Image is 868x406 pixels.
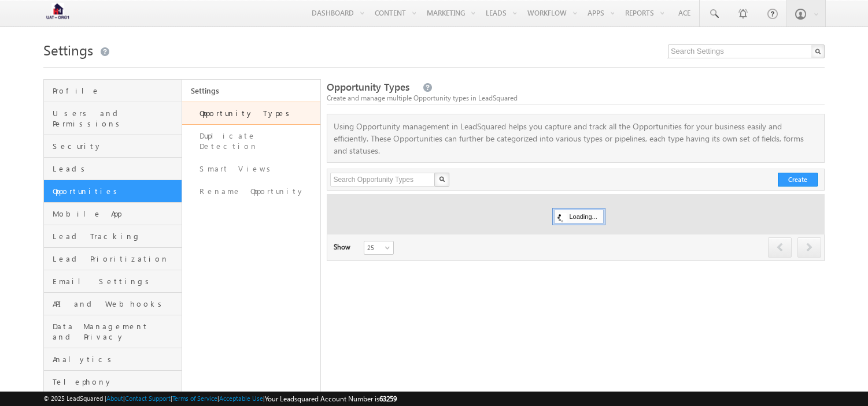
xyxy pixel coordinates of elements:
[125,394,171,402] a: Contact Support
[182,125,320,158] a: Duplicate Detection
[44,293,182,315] a: API and Webhooks
[182,102,320,125] a: Opportunity Types
[44,102,182,135] a: Users and Permissions
[53,141,179,151] span: Security
[44,135,182,158] a: Security
[44,371,182,393] a: Telephony
[44,80,182,102] a: Profile
[106,394,123,402] a: About
[327,80,409,94] span: Opportunity Types
[668,44,825,58] input: Search Settings
[53,276,179,286] span: Email Settings
[43,40,93,59] span: Settings
[379,394,397,403] span: 63259
[53,299,179,309] span: API and Webhooks
[364,243,395,253] span: 25
[330,173,436,187] input: Search Opportunity Types
[44,270,182,293] a: Email Settings
[53,85,179,96] span: Profile
[182,180,320,203] a: Rename Opportunity
[53,354,179,364] span: Analytics
[43,393,397,404] span: © 2025 LeadSquared | | | | |
[327,93,825,103] div: Create and manage multiple Opportunity types in LeadSquared
[44,180,182,203] a: Opportunities
[53,108,179,129] span: Users and Permissions
[53,186,179,196] span: Opportunities
[43,3,72,23] img: Custom Logo
[53,208,179,219] span: Mobile App
[439,176,445,182] img: Search
[44,158,182,180] a: Leads
[182,80,320,102] a: Settings
[778,173,818,187] button: Create
[182,158,320,180] a: Smart Views
[53,163,179,174] span: Leads
[44,315,182,348] a: Data Management and Privacy
[265,394,397,403] span: Your Leadsquared Account Number is
[364,241,394,255] a: 25
[44,348,182,371] a: Analytics
[53,254,179,264] span: Lead Prioritization
[44,248,182,270] a: Lead Prioritization
[44,225,182,248] a: Lead Tracking
[554,210,603,224] div: Loading...
[53,231,179,241] span: Lead Tracking
[334,242,354,252] div: Show
[44,203,182,225] a: Mobile App
[219,394,263,402] a: Acceptable Use
[53,321,179,342] span: Data Management and Privacy
[53,377,179,387] span: Telephony
[172,394,217,402] a: Terms of Service
[327,120,824,157] p: Using Opportunity management in LeadSquared helps you capture and track all the Opportunities for...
